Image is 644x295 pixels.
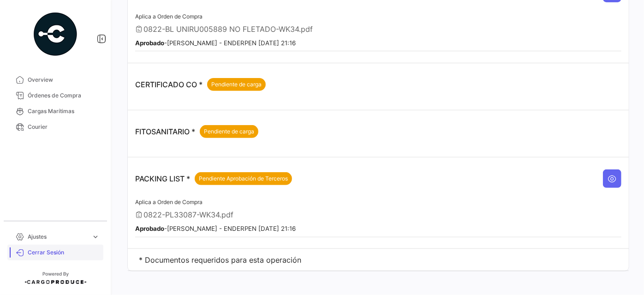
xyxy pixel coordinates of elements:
[28,248,100,257] span: Cerrar Sesión
[7,103,103,119] a: Cargas Marítimas
[135,78,266,91] p: CERTIFICADO CO *
[28,76,100,84] span: Overview
[135,225,296,232] small: - [PERSON_NAME] - ENDERPEN [DATE] 21:16
[32,11,78,57] img: powered-by.png
[135,199,203,205] span: Aplica a Orden de Compra
[28,91,100,100] span: Órdenes de Compra
[135,225,164,232] b: Aprobado
[135,13,203,20] span: Aplica a Orden de Compra
[28,123,100,131] span: Courier
[7,88,103,103] a: Órdenes de Compra
[135,125,258,138] p: FITOSANITARIO *
[128,249,629,271] td: * Documentos requeridos para esta operación
[7,72,103,88] a: Overview
[135,172,292,185] p: PACKING LIST *
[135,39,296,47] small: - [PERSON_NAME] - ENDERPEN [DATE] 21:16
[28,107,100,115] span: Cargas Marítimas
[28,233,88,241] span: Ajustes
[7,119,103,135] a: Courier
[143,210,233,219] span: 0822-PL33087-WK34.pdf
[211,80,262,89] span: Pendiente de carga
[204,127,254,136] span: Pendiente de carga
[135,39,164,47] b: Aprobado
[199,175,288,183] span: Pendiente Aprobación de Terceros
[143,24,313,34] span: 0822-BL UNIRU005889 NO FLETADO-WK34.pdf
[91,233,100,241] span: expand_more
